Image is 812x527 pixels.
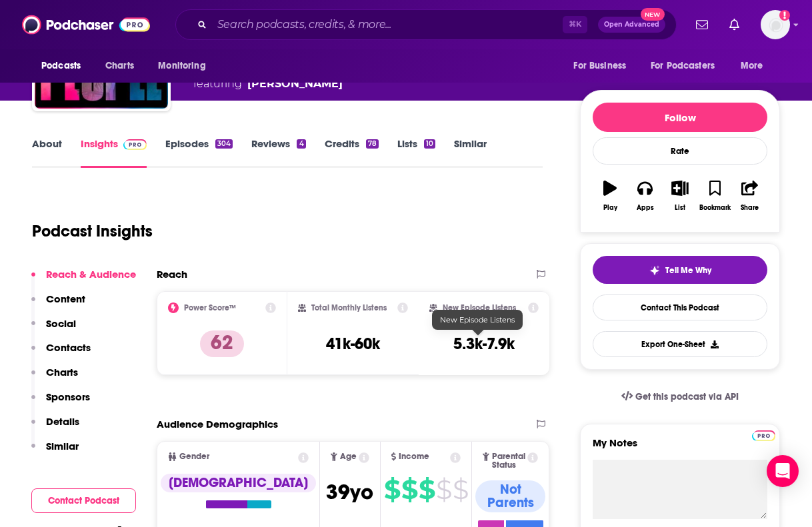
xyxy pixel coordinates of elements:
[165,137,233,168] a: Episodes304
[31,440,79,464] button: Similar
[454,137,487,168] a: Similar
[761,10,790,39] img: User Profile
[752,428,775,441] a: Pro website
[193,76,436,92] span: featuring
[401,479,417,500] span: $
[247,76,343,92] a: Guy Kawasaki
[675,204,685,212] div: List
[397,137,435,168] a: Lists10
[31,390,90,415] button: Sponsors
[81,137,147,168] a: InsightsPodchaser Pro
[564,53,643,79] button: open menu
[436,479,451,500] span: $
[741,204,759,212] div: Share
[453,334,515,354] h3: 5.3k-7.9k
[200,330,244,357] p: 62
[593,256,767,284] button: tell me why sparkleTell Me Why
[424,139,435,149] div: 10
[419,479,435,500] span: $
[733,172,767,220] button: Share
[157,268,187,280] h2: Reach
[22,12,150,37] img: Podchaser - Follow, Share and Rate Podcasts
[642,53,734,79] button: open menu
[366,139,379,149] div: 78
[31,488,136,513] button: Contact Podcast
[46,341,91,354] p: Contacts
[46,390,90,403] p: Sponsors
[105,57,134,75] span: Charts
[779,10,790,21] svg: Add a profile image
[453,479,468,500] span: $
[767,455,799,487] div: Open Intercom Messenger
[604,21,659,28] span: Open Advanced
[325,137,379,168] a: Credits78
[741,57,763,75] span: More
[731,53,780,79] button: open menu
[611,380,749,413] a: Get this podcast via API
[97,53,142,79] a: Charts
[475,480,545,512] div: Not Parents
[593,172,627,220] button: Play
[297,139,305,149] div: 4
[158,57,205,75] span: Monitoring
[563,16,587,33] span: ⌘ K
[593,103,767,132] button: Follow
[651,57,715,75] span: For Podcasters
[149,53,223,79] button: open menu
[440,315,515,324] span: New Episode Listens
[635,391,739,402] span: Get this podcast via API
[761,10,790,39] span: Logged in as ASabine
[31,317,76,342] button: Social
[46,415,79,428] p: Details
[46,440,79,452] p: Similar
[340,452,357,461] span: Age
[32,137,62,168] a: About
[31,366,78,390] button: Charts
[184,303,236,312] h2: Power Score™
[326,479,373,505] span: 39 yo
[384,479,400,500] span: $
[326,334,380,354] h3: 41k-60k
[663,172,697,220] button: List
[593,331,767,357] button: Export One-Sheet
[212,14,563,35] input: Search podcasts, credits, & more...
[724,13,745,36] a: Show notifications dropdown
[161,474,316,492] div: [DEMOGRAPHIC_DATA]
[46,268,136,280] p: Reach & Audience
[215,139,233,149] div: 304
[598,17,665,33] button: Open AdvancedNew
[603,204,617,212] div: Play
[699,204,731,212] div: Bookmark
[46,292,85,305] p: Content
[761,10,790,39] button: Show profile menu
[443,303,516,312] h2: New Episode Listens
[627,172,662,220] button: Apps
[32,53,98,79] button: open menu
[697,172,732,220] button: Bookmark
[641,8,665,21] span: New
[593,137,767,165] div: Rate
[492,452,525,470] span: Parental Status
[665,265,711,276] span: Tell Me Why
[691,13,713,36] a: Show notifications dropdown
[251,137,305,168] a: Reviews4
[123,139,147,150] img: Podchaser Pro
[593,294,767,320] a: Contact This Podcast
[157,418,278,430] h2: Audience Demographics
[31,341,91,366] button: Contacts
[46,366,78,378] p: Charts
[752,430,775,441] img: Podchaser Pro
[593,436,767,460] label: My Notes
[32,221,153,241] h1: Podcast Insights
[41,57,81,75] span: Podcasts
[179,452,209,461] span: Gender
[573,57,626,75] span: For Business
[31,415,79,440] button: Details
[46,317,76,330] p: Social
[311,303,387,312] h2: Total Monthly Listens
[31,292,85,317] button: Content
[31,268,136,292] button: Reach & Audience
[175,9,677,40] div: Search podcasts, credits, & more...
[649,265,660,276] img: tell me why sparkle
